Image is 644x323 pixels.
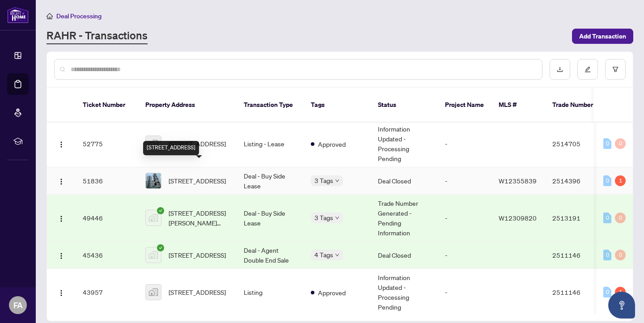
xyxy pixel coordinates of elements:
a: RAHR - Transactions [47,28,148,44]
img: Logo [58,215,65,222]
div: 0 [603,287,611,297]
span: Approved [318,288,346,297]
td: - [438,167,491,195]
div: 0 [615,138,626,149]
div: 0 [615,212,626,223]
div: 1 [615,175,626,186]
span: home [47,13,53,19]
img: thumbnail-img [146,247,161,263]
img: thumbnail-img [146,173,161,188]
td: Listing - Lease [237,120,304,167]
span: [STREET_ADDRESS] [169,176,226,186]
span: check-circle [157,244,164,251]
span: download [557,66,563,72]
span: Approved [318,139,346,149]
td: - [438,195,491,242]
th: Transaction Type [237,88,304,123]
th: Status [371,88,438,123]
img: Logo [58,178,65,185]
td: 52775 [76,120,138,167]
th: Project Name [438,88,491,123]
img: thumbnail-img [146,285,161,300]
img: Logo [58,252,65,259]
td: 2513191 [545,195,608,242]
span: down [335,253,339,257]
td: 43957 [76,269,138,316]
img: thumbnail-img [146,136,161,151]
div: [STREET_ADDRESS] [143,141,199,155]
td: 2511146 [545,269,608,316]
button: Logo [54,174,68,188]
span: 3 Tags [314,175,333,186]
span: 3 Tags [314,212,333,223]
span: edit [585,66,591,72]
button: Add Transaction [572,29,633,44]
div: 0 [615,250,626,260]
td: Information Updated - Processing Pending [371,120,438,167]
td: - [438,269,491,316]
td: Deal - Agent Double End Sale [237,242,304,269]
td: 51836 [76,167,138,195]
td: 2514396 [545,167,608,195]
span: filter [612,66,619,72]
td: Trade Number Generated - Pending Information [371,195,438,242]
td: Deal Closed [371,167,438,195]
td: Deal Closed [371,242,438,269]
img: Logo [58,141,65,148]
span: down [335,216,339,220]
td: - [438,242,491,269]
button: Logo [54,285,68,299]
span: Deal Processing [56,12,102,20]
button: Logo [54,136,68,151]
span: [STREET_ADDRESS][PERSON_NAME][PERSON_NAME] [169,208,229,228]
button: download [550,59,570,80]
div: 0 [603,138,611,149]
td: Deal - Buy Side Lease [237,195,304,242]
span: 4 Tags [314,250,333,260]
span: Add Transaction [579,29,626,43]
th: Ticket Number [76,88,138,123]
button: filter [605,59,626,80]
td: Information Updated - Processing Pending [371,269,438,316]
span: W12355839 [499,177,537,185]
div: 1 [615,287,626,297]
div: 0 [603,175,611,186]
td: 2511146 [545,242,608,269]
td: 45436 [76,242,138,269]
div: 0 [603,212,611,223]
button: Logo [54,248,68,262]
span: check-circle [157,207,164,214]
td: 49446 [76,195,138,242]
span: [STREET_ADDRESS] [169,287,226,297]
th: Property Address [138,88,237,123]
span: W12309820 [499,214,537,222]
span: [STREET_ADDRESS] [169,139,226,149]
div: 0 [603,250,611,260]
td: Deal - Buy Side Lease [237,167,304,195]
th: Trade Number [545,88,608,123]
img: Logo [58,289,65,297]
button: edit [577,59,598,80]
img: logo [7,7,29,23]
img: thumbnail-img [146,210,161,225]
th: Tags [304,88,371,123]
span: FA [13,299,23,311]
button: Logo [54,211,68,225]
button: Open asap [608,292,635,319]
span: down [335,178,339,183]
td: 2514705 [545,120,608,167]
th: MLS # [491,88,545,123]
td: - [438,120,491,167]
span: [STREET_ADDRESS] [169,250,226,260]
td: Listing [237,269,304,316]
